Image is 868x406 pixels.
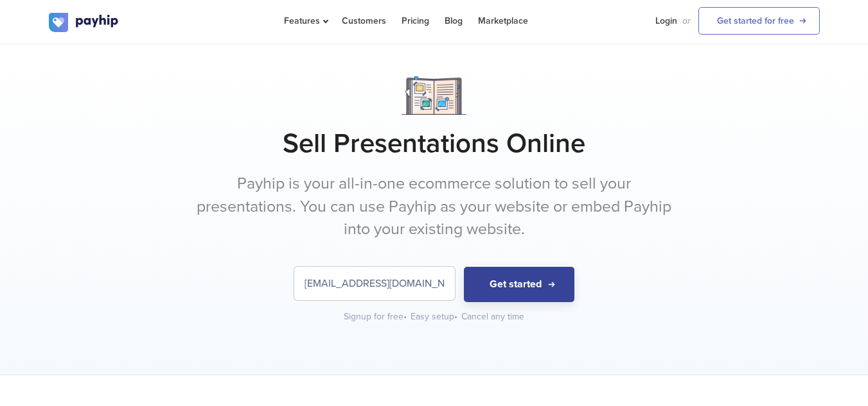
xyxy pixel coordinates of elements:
[403,311,407,322] span: •
[294,267,455,300] input: Enter your email address
[464,267,574,302] button: Get started
[461,310,524,323] div: Cancel any time
[284,15,326,26] span: Features
[193,173,675,241] p: Payhip is your all-in-one ecommerce solution to sell your presentations. You can use Payhip as yo...
[344,310,408,323] div: Signup for free
[49,128,820,160] h1: Sell Presentations Online
[49,13,120,32] img: logo.svg
[411,310,459,323] div: Easy setup
[402,76,466,115] img: Notebook.png
[454,311,457,322] span: •
[698,7,820,35] a: Get started for free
